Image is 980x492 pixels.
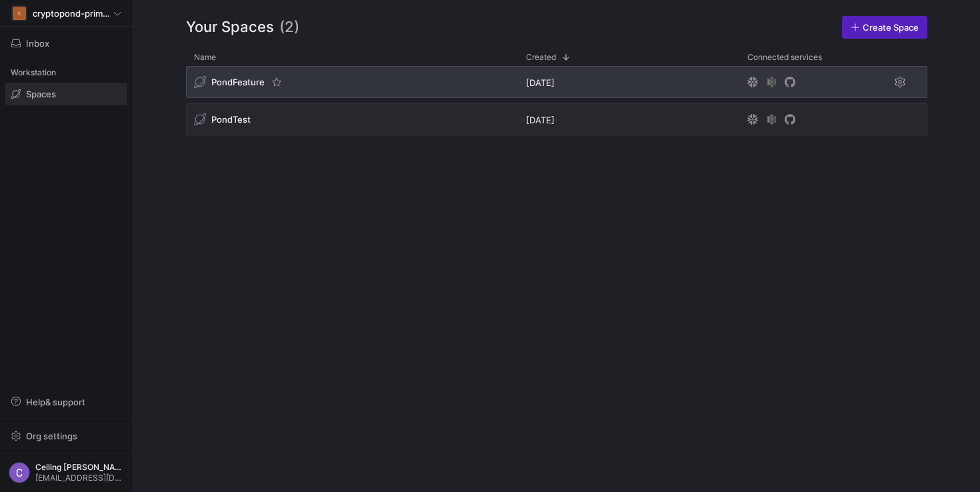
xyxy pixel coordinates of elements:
button: Help& support [5,391,127,413]
span: Create Space [863,22,919,33]
span: [DATE] [526,77,555,88]
div: C [13,7,26,20]
span: cryptopond-primary [33,8,113,19]
a: Create Space [842,16,927,39]
span: Created [526,53,556,62]
div: Press SPACE to select this row. [186,66,927,103]
img: https://lh3.googleusercontent.com/a/ACg8ocL5hHIcNgxjrjDvW2IB9Zc3OMw20Wvong8C6gpurw_crp9hOg=s96-c [9,462,30,483]
button: Org settings [5,425,127,447]
span: Help & support [26,397,85,407]
span: (2) [279,16,299,39]
a: Org settings [5,432,127,443]
div: Workstation [5,63,127,83]
span: PondFeature [211,77,265,87]
button: Inbox [5,32,127,55]
span: [DATE] [526,115,555,125]
span: Your Spaces [186,16,274,39]
span: Ceiling [PERSON_NAME] [35,463,124,472]
a: Spaces [5,83,127,105]
span: Connected services [747,53,822,62]
span: PondTest [211,114,251,125]
button: https://lh3.googleusercontent.com/a/ACg8ocL5hHIcNgxjrjDvW2IB9Zc3OMw20Wvong8C6gpurw_crp9hOg=s96-cC... [5,459,127,487]
div: Press SPACE to select this row. [186,103,927,141]
span: Name [194,53,216,62]
span: Inbox [26,38,49,49]
span: Spaces [26,89,56,99]
span: Org settings [26,431,77,441]
span: [EMAIL_ADDRESS][DOMAIN_NAME] [35,473,124,483]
